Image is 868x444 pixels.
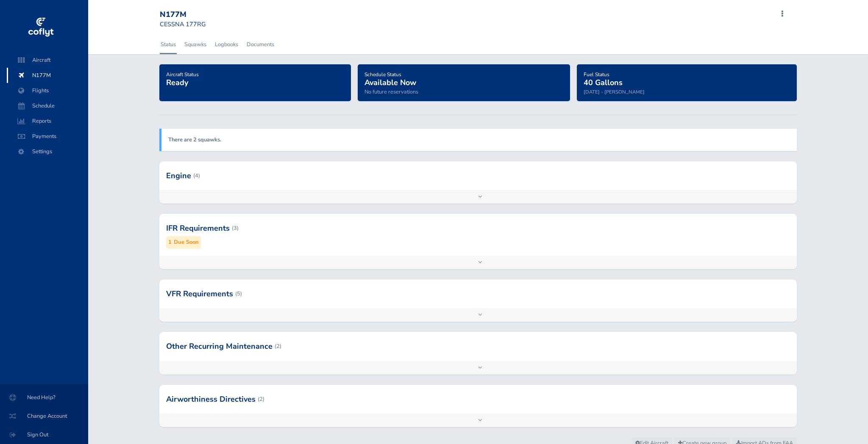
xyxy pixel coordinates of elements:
span: Schedule [15,98,80,113]
span: 40 Gallons [584,77,623,88]
span: Sign Out [10,427,78,442]
span: Need Help? [10,390,78,405]
a: Schedule StatusAvailable Now [364,69,416,88]
span: Payments [15,129,80,144]
span: Aircraft [15,52,80,68]
a: Documents [246,35,275,54]
a: Logbooks [214,35,239,54]
a: Status [160,35,177,54]
span: Schedule Status [364,71,401,78]
div: N177M [160,10,221,19]
img: coflyt logo [27,15,55,40]
a: There are 2 squawks. [168,136,221,143]
span: Settings [15,144,80,159]
span: Ready [166,77,188,88]
span: Aircraft Status [166,71,199,78]
span: Reports [15,113,80,129]
small: Due Soon [174,238,199,247]
span: Available Now [364,77,416,88]
span: Change Account [10,408,78,424]
a: Squawks [184,35,207,54]
span: Fuel Status [584,71,609,78]
small: [DATE] - [PERSON_NAME] [584,88,645,95]
small: CESSNA 177RG [160,20,206,28]
span: N177M [15,68,80,83]
span: No future reservations [364,88,418,96]
span: Flights [15,83,80,98]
